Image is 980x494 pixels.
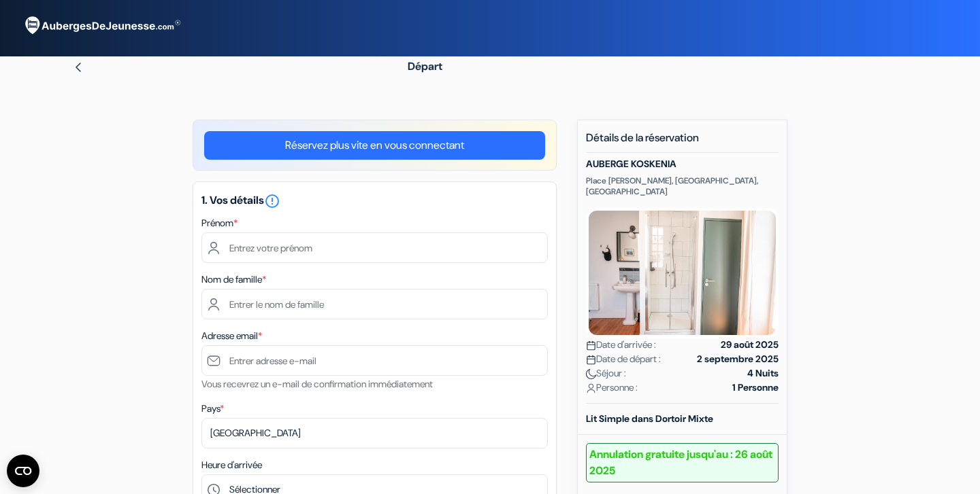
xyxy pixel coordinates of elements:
[408,59,442,73] span: Départ
[16,7,186,44] img: AubergesDeJeunesse.com
[73,62,84,73] img: left_arrow.svg
[586,443,779,482] b: Annulation gratuite jusqu'au : 26 août 2025
[697,352,779,366] strong: 2 septembre 2025
[586,369,596,379] img: moon.svg
[586,175,779,197] p: Place [PERSON_NAME], [GEOGRAPHIC_DATA], [GEOGRAPHIC_DATA]
[201,193,548,209] h5: 1. Vos détails
[201,378,433,390] small: Vous recevrez un e-mail de confirmation immédiatement
[732,381,779,395] strong: 1 Personne
[586,355,596,365] img: calendar.svg
[586,412,713,425] b: Lit Simple dans Dortoir Mixte
[201,272,266,287] label: Nom de famille
[201,329,262,343] label: Adresse email
[204,131,545,160] a: Réservez plus vite en vous connectant
[264,193,280,209] i: error_outline
[586,383,596,393] img: user_icon.svg
[586,340,596,351] img: calendar.svg
[201,216,238,230] label: Prénom
[747,366,779,381] strong: 4 Nuits
[201,402,224,416] label: Pays
[586,381,638,395] span: Personne :
[264,193,280,207] a: error_outline
[201,289,548,319] input: Entrer le nom de famille
[721,338,779,352] strong: 29 août 2025
[7,455,39,487] button: CMP-Widget öffnen
[201,458,262,472] label: Heure d'arrivée
[586,366,626,381] span: Séjour :
[586,352,661,366] span: Date de départ :
[201,232,548,263] input: Entrez votre prénom
[586,158,779,170] h5: AUBERGE KOSKENIA
[586,338,656,352] span: Date d'arrivée :
[201,345,548,376] input: Entrer adresse e-mail
[586,131,779,153] h5: Détails de la réservation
